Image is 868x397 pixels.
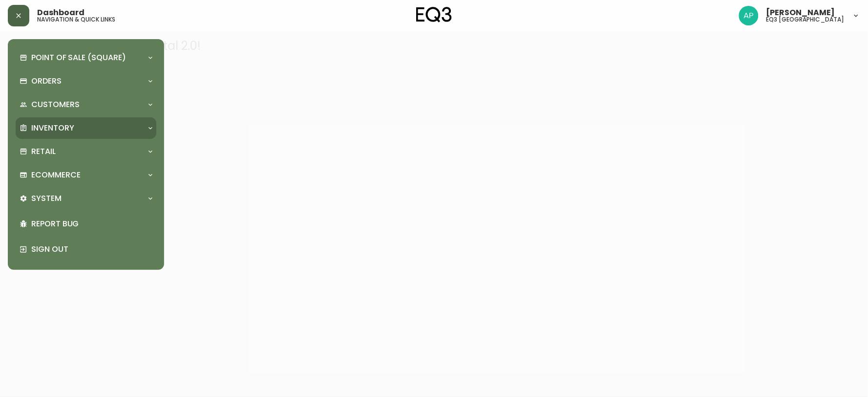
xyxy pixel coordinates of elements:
div: Inventory [16,117,156,139]
img: 3897410ab0ebf58098a0828baeda1fcd [739,6,759,25]
p: Point of Sale (Square) [31,52,126,63]
div: Ecommerce [16,164,156,186]
span: Dashboard [37,9,85,17]
p: Ecommerce [31,170,81,180]
div: System [16,188,156,209]
h5: eq3 [GEOGRAPHIC_DATA] [766,17,845,22]
p: Sign Out [31,244,152,255]
p: Customers [31,99,80,110]
p: Inventory [31,123,74,133]
div: Customers [16,94,156,115]
p: System [31,193,62,204]
div: Retail [16,141,156,162]
div: Point of Sale (Square) [16,47,156,68]
p: Orders [31,76,62,87]
h5: navigation & quick links [37,17,115,22]
img: logo [416,7,452,22]
span: [PERSON_NAME] [766,9,835,17]
div: Sign Out [16,237,156,262]
div: Orders [16,70,156,92]
p: Retail [31,146,56,157]
p: Report Bug [31,219,152,229]
div: Report Bug [16,211,156,237]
